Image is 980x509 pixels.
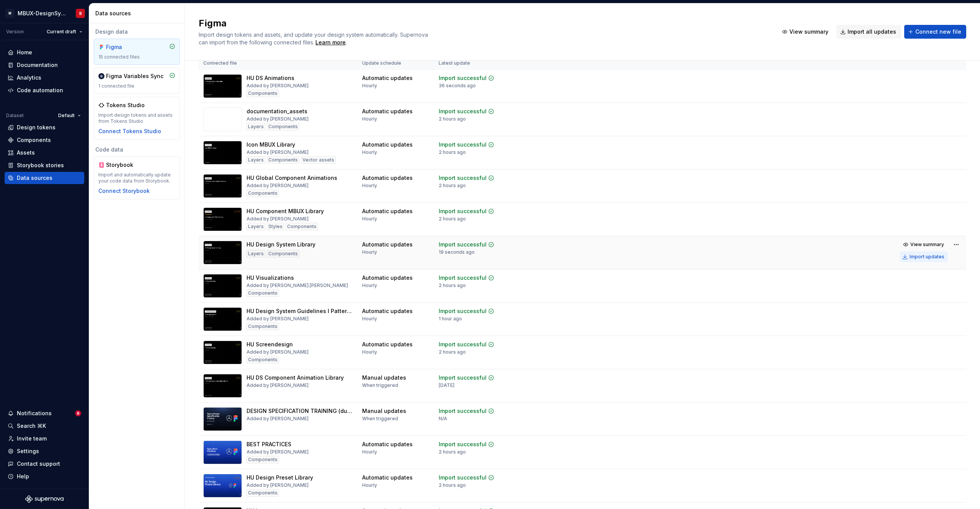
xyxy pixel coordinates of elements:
[17,460,60,468] div: Contact support
[247,374,344,382] div: HU DS Component Animation Library
[247,116,309,122] div: Added by [PERSON_NAME]
[98,127,161,135] div: Connect Tokens Studio
[94,157,180,199] a: StorybookImport and automatically update your code data from Storybook.Connect Storybook
[789,28,828,36] span: View summary
[301,156,336,164] div: Vector assets
[5,445,84,457] a: Settings
[98,187,150,195] button: Connect Storybook
[362,149,377,155] div: Hourly
[95,10,181,17] div: Data sources
[362,216,377,222] div: Hourly
[75,410,81,416] span: 9
[900,251,948,262] button: Import updates
[439,349,466,355] div: 2 hours ago
[5,159,84,171] a: Storybook stories
[247,189,279,197] div: Components
[836,25,901,39] button: Import all updates
[247,207,324,215] div: HU Component MBUX Library
[247,323,279,330] div: Components
[17,435,47,442] div: Invite team
[439,307,487,315] div: Import successful
[362,449,377,455] div: Hourly
[362,440,413,448] div: Automatic updates
[439,282,466,289] div: 2 hours ago
[315,39,346,46] a: Learn more
[900,239,948,250] button: View summary
[98,112,175,124] div: Import design tokens and assets from Tokens Studio
[778,25,833,39] button: View summary
[247,341,293,348] div: HU Screendesign
[17,61,58,69] div: Documentation
[439,83,476,89] div: 36 seconds ago
[5,134,84,146] a: Components
[915,28,961,36] span: Connect new file
[439,474,487,481] div: Import successful
[247,90,279,97] div: Components
[247,250,265,258] div: Layers
[439,316,462,322] div: 1 hour ago
[5,407,84,419] button: Notifications9
[94,146,180,153] div: Code data
[247,349,309,355] div: Added by [PERSON_NAME]
[362,249,377,255] div: Hourly
[5,172,84,184] a: Data sources
[247,382,309,388] div: Added by [PERSON_NAME]
[267,250,299,258] div: Components
[362,407,406,415] div: Manual updates
[247,282,348,289] div: Added by [PERSON_NAME].[PERSON_NAME]
[47,29,76,35] span: Current draft
[247,440,291,448] div: BEST PRACTICES
[6,113,24,119] div: Dataset
[247,289,279,297] div: Components
[362,316,377,322] div: Hourly
[314,40,347,46] span: .
[17,149,35,157] div: Assets
[5,121,84,134] a: Design tokens
[247,307,353,315] div: HU Design System Guidelines l Patterns
[106,101,145,109] div: Tokens Studio
[247,216,309,222] div: Added by [PERSON_NAME]
[2,5,87,21] button: MMBUX-DesignSystemB
[848,28,896,36] span: Import all updates
[55,110,84,121] button: Default
[358,57,434,70] th: Update schedule
[17,422,46,430] div: Search ⌘K
[94,39,180,65] a: Figma15 connected files
[439,74,487,82] div: Import successful
[199,17,769,29] h2: Figma
[439,216,466,222] div: 2 hours ago
[247,149,309,155] div: Added by [PERSON_NAME]
[439,416,447,422] div: N/A
[17,162,64,169] div: Storybook stories
[106,161,143,169] div: Storybook
[267,156,299,164] div: Components
[434,57,514,70] th: Latest update
[94,68,180,94] a: Figma Variables Sync1 connected file
[439,482,466,488] div: 2 hours ago
[199,31,430,46] span: Import design tokens and assets, and update your design system automatically. Supernova can impor...
[362,349,377,355] div: Hourly
[247,489,279,497] div: Components
[267,123,299,131] div: Components
[247,74,294,82] div: HU DS Animations
[439,207,487,215] div: Import successful
[17,447,39,455] div: Settings
[5,84,84,96] a: Code automation
[247,108,307,115] div: documentation_assets
[362,74,413,82] div: Automatic updates
[439,183,466,189] div: 2 hours ago
[362,274,413,282] div: Automatic updates
[17,174,52,182] div: Data sources
[904,25,966,39] button: Connect new file
[247,223,265,230] div: Layers
[247,83,309,89] div: Added by [PERSON_NAME]
[267,223,284,230] div: Styles
[439,149,466,155] div: 2 hours ago
[362,382,398,388] div: When triggered
[362,474,413,481] div: Automatic updates
[199,57,358,70] th: Connected file
[439,382,454,388] div: [DATE]
[25,495,64,503] svg: Supernova Logo
[247,174,337,182] div: HU Global Component Animations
